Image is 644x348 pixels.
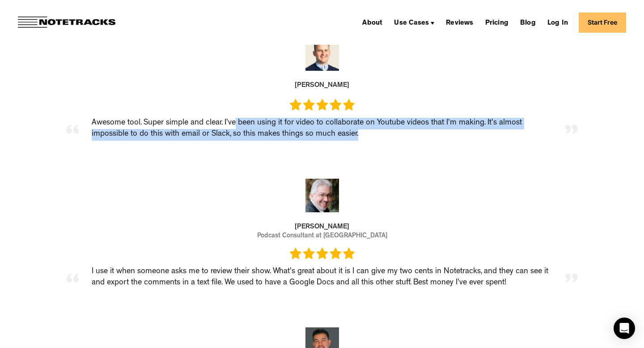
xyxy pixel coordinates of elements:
a: Reviews [442,15,477,30]
a: Pricing [482,15,512,30]
div: [PERSON_NAME] [295,82,349,91]
a: Blog [517,15,539,30]
div: Podcast Consultant at [GEOGRAPHIC_DATA] [257,233,387,241]
div: [PERSON_NAME] [295,223,349,233]
div: Awesome tool. Super simple and clear. I've been using it for video to collaborate on Youtube vide... [85,118,559,141]
a: Log In [544,15,572,30]
div: Open Intercom Messenger [614,318,635,339]
div: Use Cases [394,20,429,27]
div: Use Cases [390,15,438,30]
a: About [359,15,386,30]
div: I use it when someone asks me to review their show. What's great about it is I can give my two ce... [85,266,559,289]
a: Start Free [579,13,626,33]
